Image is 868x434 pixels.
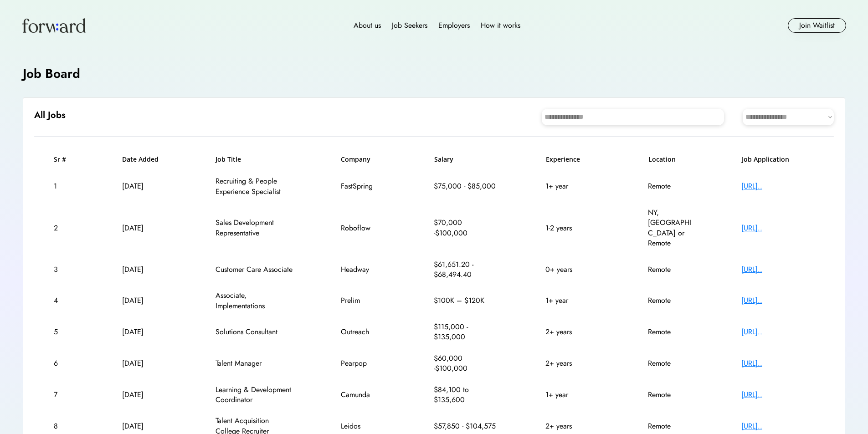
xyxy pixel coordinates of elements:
div: Leidos [341,421,386,431]
div: Sales Development Representative [216,218,293,238]
div: 1-2 years [545,223,600,233]
div: 6 [54,358,74,368]
div: Associate, Implementations [216,291,293,311]
div: [URL].. [741,421,814,431]
div: [URL].. [741,181,814,191]
div: $70,000 -$100,000 [434,218,498,238]
h6: Date Added [122,155,168,164]
div: $57,850 - $104,575 [434,421,498,431]
div: Job Seekers [392,20,427,31]
h6: Experience [546,155,601,164]
div: [URL].. [741,296,814,306]
div: 1 [54,181,74,191]
div: $84,100 to $135,600 [434,385,498,405]
div: FastSpring [341,181,386,191]
div: Employers [438,20,470,31]
div: 1+ year [545,181,600,191]
h6: All Jobs [34,109,66,122]
div: Remote [648,358,693,368]
div: Solutions Consultant [216,327,293,337]
h6: Sr # [54,155,74,164]
div: [DATE] [122,421,168,431]
div: About us [354,20,381,31]
div: [DATE] [122,296,168,306]
div: Camunda [341,390,386,400]
h6: Job Application [742,155,815,164]
div: NY, [GEOGRAPHIC_DATA] or Remote [648,208,693,249]
div: Remote [648,421,693,431]
div: 2+ years [545,358,600,368]
div: Remote [648,296,693,306]
div: $61,651.20 - $68,494.40 [434,260,498,280]
div: [DATE] [122,390,168,400]
div: 3 [54,265,74,275]
div: $75,000 - $85,000 [434,181,498,191]
div: Outreach [341,327,386,337]
div: Recruiting & People Experience Specialist [216,176,293,197]
div: 5 [54,327,74,337]
div: 1+ year [545,390,600,400]
div: Pearpop [341,358,386,368]
h6: Company [341,155,386,164]
div: Customer Care Associate [216,265,293,275]
div: [URL].. [741,390,814,400]
div: Talent Manager [216,358,293,368]
div: [DATE] [122,265,168,275]
div: 8 [54,421,74,431]
div: 0+ years [545,265,600,275]
div: $100K – $120K [434,296,498,306]
div: Remote [648,390,693,400]
div: [DATE] [122,181,168,191]
img: Forward logo [22,18,86,33]
div: 1+ year [545,296,600,306]
div: Learning & Development Coordinator [216,385,293,405]
div: [DATE] [122,223,168,233]
h6: Job Title [216,155,241,164]
div: How it works [481,20,520,31]
div: Remote [648,265,693,275]
div: Prelim [341,296,386,306]
button: Join Waitlist [788,18,846,33]
div: Headway [341,265,386,275]
div: $60,000 -$100,000 [434,353,498,374]
div: $115,000 - $135,000 [434,322,498,342]
div: [DATE] [122,327,168,337]
div: 2+ years [545,327,600,337]
div: [URL].. [741,358,814,368]
h6: Salary [434,155,498,164]
div: 2+ years [545,421,600,431]
div: Remote [648,181,693,191]
div: Roboflow [341,223,386,233]
div: [URL].. [741,265,814,275]
div: 2 [54,223,74,233]
div: 4 [54,296,74,306]
div: Remote [648,327,693,337]
h4: Job Board [23,65,80,82]
h6: Location [648,155,694,164]
div: [DATE] [122,358,168,368]
div: 7 [54,390,74,400]
div: [URL].. [741,223,814,233]
div: [URL].. [741,327,814,337]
